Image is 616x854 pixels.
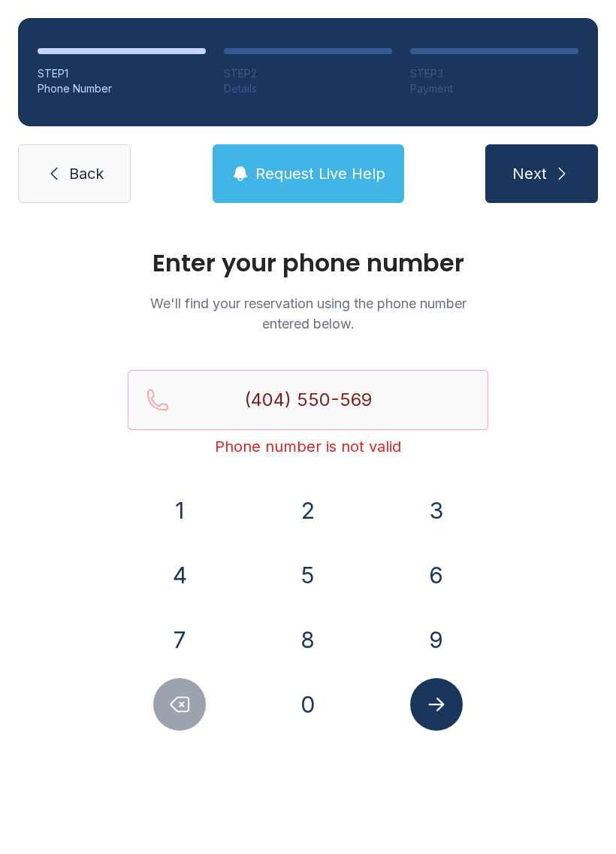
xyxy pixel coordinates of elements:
div: STEP 1 [38,66,206,81]
button: 9 [410,613,463,666]
span: Request Live Help [255,163,385,184]
h1: Enter your phone number [128,251,488,275]
button: 4 [153,549,206,601]
div: Phone Number [38,81,206,96]
span: Back [69,163,104,184]
button: 6 [410,549,463,601]
button: 0 [282,678,334,731]
button: Delete number [153,678,206,731]
div: Details [224,81,392,96]
div: Phone number is not valid [128,436,488,457]
div: STEP 3 [410,66,578,81]
button: 2 [282,484,334,537]
button: 3 [410,484,463,537]
button: 8 [282,613,334,666]
button: 7 [153,613,206,666]
p: We'll find your reservation using the phone number entered below. [128,293,488,334]
span: Next [512,163,547,184]
button: 1 [153,484,206,537]
button: 5 [282,549,334,601]
div: Payment [410,81,578,96]
div: STEP 2 [224,66,392,81]
button: Submit lookup form [410,678,463,731]
input: Reservation phone number [128,370,488,430]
